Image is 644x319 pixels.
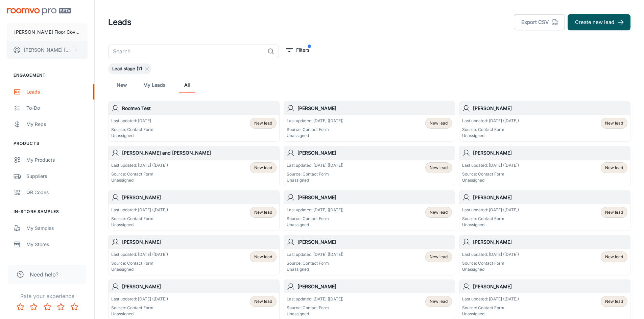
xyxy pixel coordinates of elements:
[462,118,519,124] p: Last updated: [DATE] ([DATE])
[122,194,277,201] h6: [PERSON_NAME]
[296,46,309,54] p: Filters
[462,305,519,311] p: Source: Contact Form
[284,235,455,275] a: [PERSON_NAME]Last updated: [DATE] ([DATE])Source: Contact FormUnassignedNew lead
[287,133,343,139] p: Unassigned
[297,149,452,157] h6: [PERSON_NAME]
[26,241,88,248] div: My Stores
[462,127,519,133] p: Source: Contact Form
[111,311,168,317] p: Unassigned
[473,194,627,201] h6: [PERSON_NAME]
[108,146,280,186] a: [PERSON_NAME] and [PERSON_NAME]Last updated: [DATE] ([DATE])Source: Contact FormUnassignedNew lead
[287,305,343,311] p: Source: Contact Form
[26,156,88,164] div: My Products
[111,133,153,139] p: Unassigned
[26,189,88,196] div: QR Codes
[462,171,519,177] p: Source: Contact Form
[14,300,27,314] button: Rate 1 star
[459,235,630,275] a: [PERSON_NAME]Last updated: [DATE] ([DATE])Source: Contact FormUnassignedNew lead
[254,298,272,304] span: New lead
[24,46,71,54] p: [PERSON_NAME] [PERSON_NAME]
[114,77,130,93] a: New
[284,45,311,55] button: filter
[26,172,88,180] div: Suppliers
[27,300,41,314] button: Rate 2 star
[287,260,343,266] p: Source: Contact Form
[254,254,272,260] span: New lead
[108,65,146,72] span: Lead stage (7)
[111,222,168,228] p: Unassigned
[462,216,519,222] p: Source: Contact Form
[462,251,519,258] p: Last updated: [DATE] ([DATE])
[111,118,153,124] p: Last updated: [DATE]
[111,266,168,272] p: Unassigned
[26,224,88,232] div: My Samples
[459,101,630,142] a: [PERSON_NAME]Last updated: [DATE] ([DATE])Source: Contact FormUnassignedNew lead
[430,120,448,126] span: New lead
[287,127,343,133] p: Source: Contact Form
[68,300,81,314] button: Rate 5 star
[108,16,132,28] h1: Leads
[462,260,519,266] p: Source: Contact Form
[430,254,448,260] span: New lead
[605,165,623,171] span: New lead
[143,77,165,93] a: My Leads
[462,222,519,228] p: Unassigned
[284,101,455,142] a: [PERSON_NAME]Last updated: [DATE] ([DATE])Source: Contact FormUnassignedNew lead
[122,283,277,290] h6: [PERSON_NAME]
[462,133,519,139] p: Unassigned
[462,296,519,302] p: Last updated: [DATE] ([DATE])
[111,305,168,311] p: Source: Contact Form
[605,298,623,304] span: New lead
[26,88,88,96] div: Leads
[287,296,343,302] p: Last updated: [DATE] ([DATE])
[111,296,168,302] p: Last updated: [DATE] ([DATE])
[287,171,343,177] p: Source: Contact Form
[284,190,455,231] a: [PERSON_NAME]Last updated: [DATE] ([DATE])Source: Contact FormUnassignedNew lead
[54,300,68,314] button: Rate 4 star
[108,235,280,275] a: [PERSON_NAME]Last updated: [DATE] ([DATE])Source: Contact FormUnassignedNew lead
[287,251,343,258] p: Last updated: [DATE] ([DATE])
[111,162,168,168] p: Last updated: [DATE] ([DATE])
[462,162,519,168] p: Last updated: [DATE] ([DATE])
[122,149,277,157] h6: [PERSON_NAME] and [PERSON_NAME]
[30,270,58,278] span: Need help?
[5,292,89,300] p: Rate your experience
[462,177,519,183] p: Unassigned
[297,238,452,246] h6: [PERSON_NAME]
[473,149,627,157] h6: [PERSON_NAME]
[111,127,153,133] p: Source: Contact Form
[179,77,195,93] a: All
[430,165,448,171] span: New lead
[108,190,280,231] a: [PERSON_NAME]Last updated: [DATE] ([DATE])Source: Contact FormUnassignedNew lead
[108,45,265,58] input: Search
[287,216,343,222] p: Source: Contact Form
[14,28,80,36] p: [PERSON_NAME] Floor Coverings PA
[462,207,519,213] p: Last updated: [DATE] ([DATE])
[111,171,168,177] p: Source: Contact Form
[514,14,565,30] button: Export CSV
[297,194,452,201] h6: [PERSON_NAME]
[111,260,168,266] p: Source: Contact Form
[108,63,151,74] div: Lead stage (7)
[287,118,343,124] p: Last updated: [DATE] ([DATE])
[297,283,452,290] h6: [PERSON_NAME]
[108,101,280,142] a: Roomvo TestLast updated: [DATE]Source: Contact FormUnassignedNew lead
[297,105,452,112] h6: [PERSON_NAME]
[287,207,343,213] p: Last updated: [DATE] ([DATE])
[122,105,277,112] h6: Roomvo Test
[287,162,343,168] p: Last updated: [DATE] ([DATE])
[459,190,630,231] a: [PERSON_NAME]Last updated: [DATE] ([DATE])Source: Contact FormUnassignedNew lead
[459,146,630,186] a: [PERSON_NAME]Last updated: [DATE] ([DATE])Source: Contact FormUnassignedNew lead
[254,120,272,126] span: New lead
[26,104,88,112] div: To-do
[254,165,272,171] span: New lead
[284,146,455,186] a: [PERSON_NAME]Last updated: [DATE] ([DATE])Source: Contact FormUnassignedNew lead
[7,41,88,59] button: [PERSON_NAME] [PERSON_NAME]
[41,300,54,314] button: Rate 3 star
[430,298,448,304] span: New lead
[430,209,448,215] span: New lead
[111,251,168,258] p: Last updated: [DATE] ([DATE])
[287,177,343,183] p: Unassigned
[605,120,623,126] span: New lead
[287,222,343,228] p: Unassigned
